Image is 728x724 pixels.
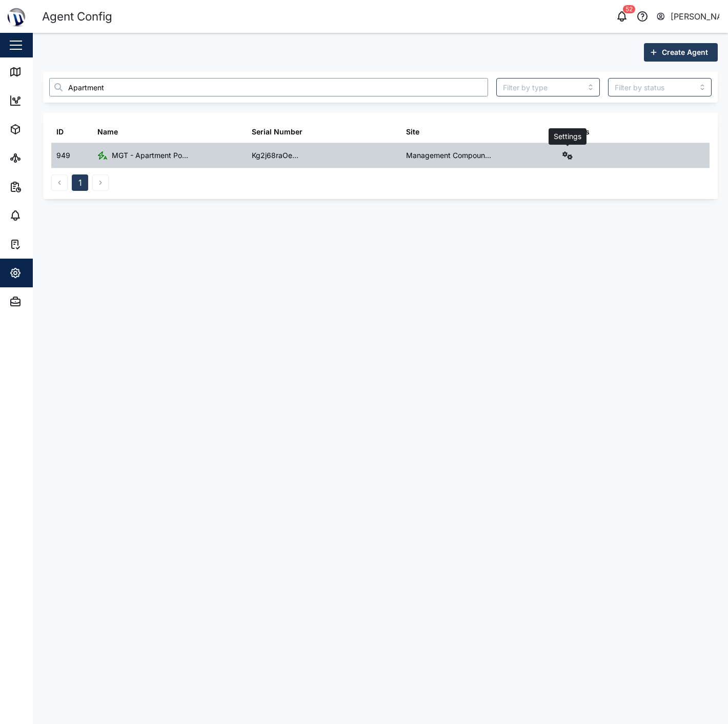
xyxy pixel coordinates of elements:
[72,174,88,191] button: 1
[27,296,57,307] div: Admin
[27,239,55,250] div: Tasks
[406,126,419,138] div: Site
[27,152,51,164] div: Sites
[27,124,58,135] div: Assets
[5,5,28,28] img: Main Logo
[27,267,63,279] div: Settings
[656,9,720,24] button: [PERSON_NAME]
[671,10,720,23] div: [PERSON_NAME]
[644,43,718,62] button: Create Agent
[49,78,488,96] input: Search agent here...
[27,66,50,77] div: Map
[608,78,712,96] input: Filter by status
[252,150,298,161] div: Kg2j68raOe...
[560,126,590,138] div: Settings
[56,126,64,138] div: ID
[623,5,635,13] div: 52
[252,126,302,138] div: Serial Number
[56,150,70,161] div: 949
[27,181,62,192] div: Reports
[112,150,188,161] div: MGT - Apartment Po...
[27,95,73,106] div: Dashboard
[406,150,491,161] div: Management Compoun...
[42,8,112,26] div: Agent Config
[97,126,118,138] div: Name
[496,78,600,96] input: Filter by type
[27,210,58,221] div: Alarms
[662,44,708,61] span: Create Agent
